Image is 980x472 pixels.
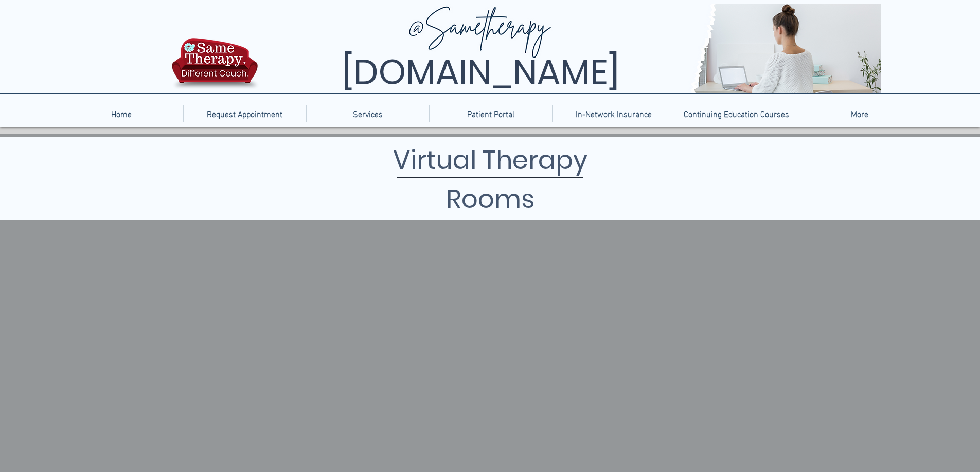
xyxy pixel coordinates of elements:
[106,105,137,122] p: Home
[60,105,183,122] a: Home
[846,105,874,122] p: More
[169,36,261,97] img: TBH.US
[571,105,657,122] p: In-Network Insurance
[306,105,429,122] div: Services
[60,105,921,122] nav: Site
[429,105,552,122] a: Patient Portal
[675,105,798,122] a: Continuing Education Courses
[348,105,388,122] p: Services
[202,105,288,122] p: Request Appointment
[183,105,306,122] a: Request Appointment
[679,105,794,122] p: Continuing Education Courses
[342,48,619,97] span: [DOMAIN_NAME]
[462,105,520,122] p: Patient Portal
[552,105,675,122] a: In-Network Insurance
[334,141,647,219] h1: Virtual Therapy Rooms
[260,4,881,93] img: Same Therapy, Different Couch. TelebehavioralHealth.US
